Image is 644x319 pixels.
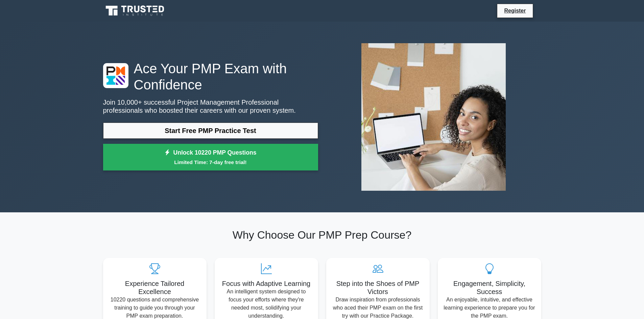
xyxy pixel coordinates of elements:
[443,280,536,296] h5: Engagement, Simplicity, Success
[109,280,201,296] h5: Experience Tailored Excellence
[112,158,310,166] small: Limited Time: 7-day free trial!
[103,229,541,241] h2: Why Choose Our PMP Prep Course?
[500,6,530,15] a: Register
[103,144,318,171] a: Unlock 10220 PMP QuestionsLimited Time: 7-day free trial!
[103,60,318,93] h1: Ace Your PMP Exam with Confidence
[220,280,313,288] h5: Focus with Adaptive Learning
[103,98,318,114] p: Join 10,000+ successful Project Management Professional professionals who boosted their careers w...
[332,280,424,296] h5: Step into the Shoes of PMP Victors
[103,123,318,139] a: Start Free PMP Practice Test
